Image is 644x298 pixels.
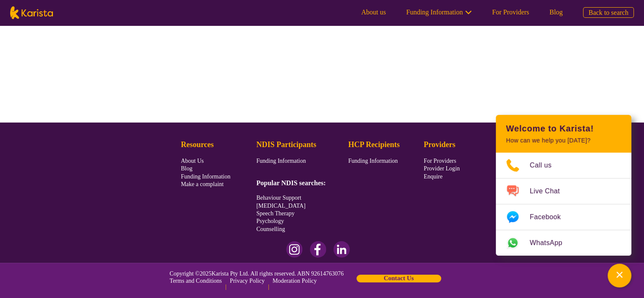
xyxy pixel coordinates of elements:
h2: Welcome to Karista! [506,123,621,134]
a: Privacy Policy [230,278,265,296]
a: Moderation Policy [273,278,317,296]
a: About Us [181,157,230,164]
a: Back to search [583,7,634,18]
span: [MEDICAL_DATA] [256,203,305,209]
p: | [268,284,269,290]
span: About Us [181,158,204,164]
b: Popular NDIS searches: [256,179,326,187]
p: | [225,284,227,290]
a: Provider Login [424,164,460,172]
a: Make a complaint [181,180,230,188]
span: Make a complaint [181,181,224,187]
span: Speech Therapy [256,210,294,217]
span: Back to search [589,9,628,16]
a: [MEDICAL_DATA] [256,202,322,209]
b: Providers [424,140,456,149]
img: Facebook [310,241,326,258]
a: Psychology [256,217,322,225]
button: Channel Menu [608,264,631,287]
a: For Providers [424,157,460,164]
span: Provider Login [424,165,460,172]
span: Privacy Policy [230,278,265,284]
span: Psychology [256,218,284,224]
a: Blog [181,164,230,172]
b: NDIS Participants [256,140,316,149]
span: Funding Information [256,158,306,164]
img: Instagram [286,241,303,258]
span: Facebook [530,213,571,221]
span: Enquire [424,173,442,180]
img: Karista logo [10,6,53,19]
p: How can we help you [DATE]? [506,137,621,144]
a: Funding Information [348,157,398,164]
img: LinkedIn [333,241,350,258]
b: Contact Us [384,275,414,282]
span: Counselling [256,226,285,232]
span: Copyright © 2025 Karista Pty Ltd. All rights reserved. ABN 92614763076 [170,270,344,296]
span: WhatsApp [530,239,572,247]
span: Funding Information [181,173,230,180]
a: Funding Information [406,8,472,16]
a: Behaviour Support [256,194,322,201]
span: For Providers [424,158,456,164]
b: HCP Recipients [348,140,400,149]
a: Enquire [424,173,460,180]
b: Resources [181,140,214,149]
span: Funding Information [348,158,398,164]
a: Speech Therapy [256,209,322,217]
a: Funding Information [181,173,230,180]
span: Call us [530,162,562,169]
a: About us [361,8,386,16]
span: Blog [181,165,192,172]
a: Terms and Conditions [170,278,222,296]
span: Live Chat [530,187,570,195]
a: For Providers [492,8,529,16]
a: Blog [550,8,563,16]
span: Moderation Policy [273,278,317,284]
a: Web link opens in a new tab. [496,230,631,256]
span: Terms and Conditions [170,278,222,284]
span: Behaviour Support [256,195,301,201]
ul: Choose channel [496,153,631,256]
a: Funding Information [256,157,322,164]
div: Channel Menu [496,115,631,256]
a: Counselling [256,225,322,233]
